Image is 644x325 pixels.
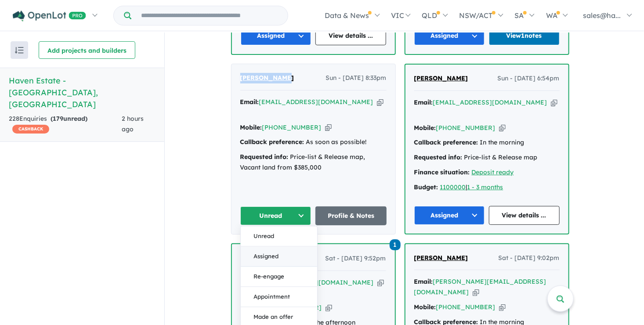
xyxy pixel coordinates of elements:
button: Assigned [241,246,317,267]
a: [PERSON_NAME] [414,73,468,84]
span: 179 [53,115,63,123]
button: Copy [377,278,384,287]
button: Copy [499,123,506,133]
span: Sun - [DATE] 8:33pm [326,73,387,83]
a: [EMAIL_ADDRESS][DOMAIN_NAME] [259,98,373,106]
span: sales@ha... [583,11,621,20]
span: Sat - [DATE] 9:02pm [499,253,560,264]
input: Try estate name, suburb, builder or developer [133,6,286,25]
strong: Requested info: [414,153,463,161]
a: [EMAIL_ADDRESS][DOMAIN_NAME] [433,98,547,106]
strong: ( unread) [51,115,87,123]
div: As soon as possible! [240,137,387,148]
a: [PHONE_NUMBER] [262,123,322,131]
button: Unread [240,206,311,225]
a: [PERSON_NAME] [414,253,468,264]
strong: Requested info: [240,153,289,161]
strong: Email: [240,98,259,106]
strong: Budget: [414,183,438,191]
span: CASHBACK [12,125,49,134]
img: Openlot PRO Logo White [13,11,86,22]
button: Copy [326,303,332,312]
a: [PERSON_NAME][EMAIL_ADDRESS][DOMAIN_NAME] [414,278,546,296]
div: 228 Enquir ies [9,114,122,135]
a: 1100000 [440,183,466,191]
div: Price-list & Release map, Vacant land from $385,000 [240,152,387,173]
span: [PERSON_NAME] [414,74,468,82]
a: Profile & Notes [315,206,387,225]
span: 2 hours ago [122,115,144,133]
a: [EMAIL_ADDRESS][DOMAIN_NAME] [260,278,374,286]
span: [PERSON_NAME] [240,74,294,82]
span: Sun - [DATE] 6:54pm [498,73,560,84]
button: Re-engage [241,267,317,287]
strong: Callback preference: [240,138,304,146]
span: Sat - [DATE] 9:52pm [326,253,386,264]
strong: Mobile: [414,303,436,311]
strong: Mobile: [240,123,262,131]
button: Assigned [241,26,311,45]
a: View details ... [489,206,560,225]
a: [PHONE_NUMBER] [436,303,496,311]
strong: Finance situation: [414,168,470,176]
a: [PERSON_NAME] [240,73,294,83]
h5: Haven Estate - [GEOGRAPHIC_DATA] , [GEOGRAPHIC_DATA] [9,75,156,110]
a: [PHONE_NUMBER] [436,124,496,132]
strong: Email: [414,98,433,106]
a: View details ... [315,26,386,45]
a: 1 [390,238,401,250]
div: | [414,182,560,193]
button: Copy [377,97,384,107]
a: View1notes [489,26,560,45]
button: Add projects and builders [39,41,135,59]
button: Copy [325,123,332,132]
button: Copy [551,98,557,107]
span: [PERSON_NAME] [414,254,468,262]
a: 1 - 3 months [467,183,503,191]
a: Deposit ready [472,168,514,176]
button: Copy [499,303,506,312]
a: [PHONE_NUMBER] [263,303,322,311]
span: 1 [390,239,401,250]
button: Unread [241,226,317,246]
button: Appointment [241,287,317,307]
strong: Email: [414,278,433,285]
button: Assigned [414,26,485,45]
strong: Callback preference: [414,138,478,146]
img: sort.svg [15,47,24,54]
div: Price-list & Release map [414,152,560,163]
button: Assigned [414,206,485,225]
div: In the morning [414,137,560,148]
strong: Mobile: [414,124,436,132]
button: Copy [473,288,479,297]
